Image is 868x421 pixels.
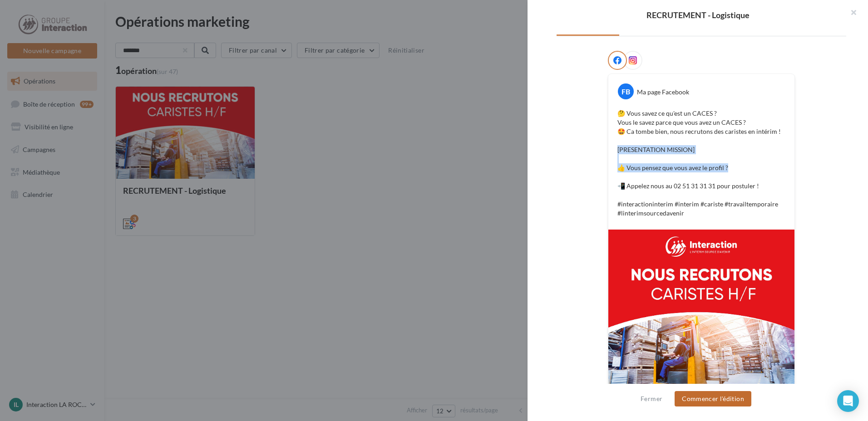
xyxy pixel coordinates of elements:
button: Commencer l'édition [675,391,751,406]
p: 🤔 Vous savez ce qu'est un CACES ? Vous le savez parce que vous avez un CACES ? 🤩 Ca tombe bien, n... [617,109,785,218]
div: RECRUTEMENT - Logistique [542,11,853,19]
button: Fermer [637,393,666,404]
div: Ma page Facebook [637,88,689,97]
div: Open Intercom Messenger [837,390,859,412]
div: FB [618,83,634,99]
